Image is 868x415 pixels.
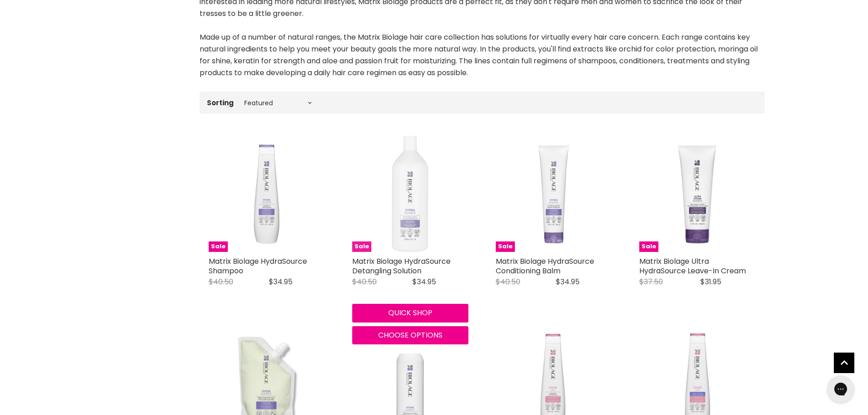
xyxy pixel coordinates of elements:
[496,136,612,252] a: Matrix Biolage HydraSource Conditioning Balm Matrix Biolage HydraSource Conditioning Balm Sale
[639,241,658,252] span: Sale
[352,256,451,276] a: Matrix Biolage HydraSource Detangling Solution
[496,136,612,252] img: Matrix Biolage HydraSource Conditioning Balm
[352,304,468,322] button: Quick shop
[207,99,234,107] label: Sorting
[209,241,228,252] span: Sale
[822,372,859,406] iframe: Gorgias live chat messenger
[639,136,755,252] img: Matrix Biolage Ultra HydraSource Leave-In Cream
[392,136,428,252] img: Matrix Biolage HydraSource Detangling Solution
[639,256,746,276] a: Matrix Biolage Ultra HydraSource Leave-In Cream
[556,277,580,287] span: $34.95
[412,277,436,287] span: $34.95
[378,330,442,340] span: Choose options
[209,256,307,276] a: Matrix Biolage HydraSource Shampoo
[209,136,325,252] img: Matrix Biolage HydraSource Shampoo
[496,241,515,252] span: Sale
[269,277,293,287] span: $34.95
[352,326,468,344] button: Choose options
[496,256,594,276] a: Matrix Biolage HydraSource Conditioning Balm
[352,277,377,287] span: $40.50
[639,136,755,252] a: Matrix Biolage Ultra HydraSource Leave-In Cream Sale
[209,136,325,252] a: Matrix Biolage HydraSource Shampoo Matrix Biolage HydraSource Shampoo Sale
[496,277,520,287] span: $40.50
[352,136,468,252] a: Matrix Biolage HydraSource Detangling Solution Matrix Biolage HydraSource Detangling Solution Sale
[700,277,721,287] span: $31.95
[352,241,371,252] span: Sale
[209,277,233,287] span: $40.50
[639,277,663,287] span: $37.50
